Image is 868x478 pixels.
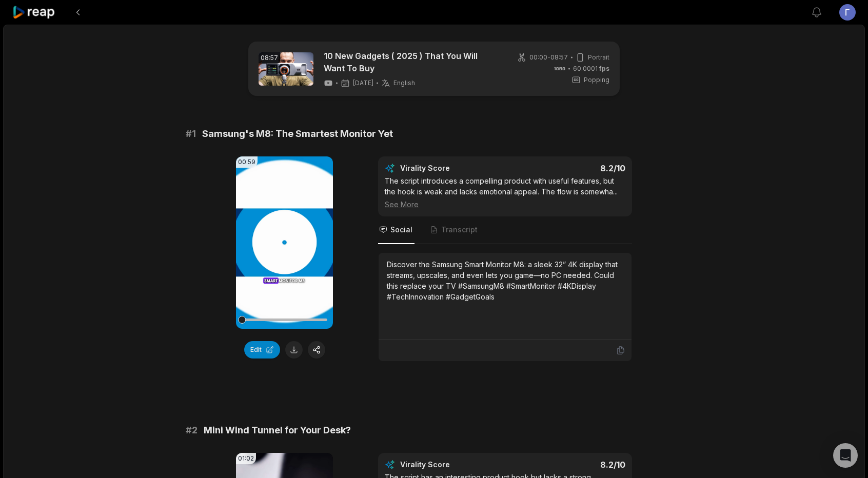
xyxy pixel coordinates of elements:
[516,460,626,470] div: 8.2 /10
[400,163,510,173] div: Virality Score
[516,163,626,173] div: 8.2 /10
[324,50,501,74] a: 10 New Gadgets ( 2025 ) That You Will Want To Buy
[441,225,478,235] span: Transcript
[584,75,609,85] span: Popping
[390,225,412,235] span: Social
[244,341,280,358] button: Edit
[393,79,415,87] span: English
[573,64,609,73] span: 60.0001
[236,156,333,329] video: Your browser does not support mp4 format.
[385,199,625,210] div: See More
[353,79,373,87] span: [DATE]
[599,65,609,72] span: fps
[378,216,632,244] nav: Tabs
[588,53,609,62] span: Portrait
[833,443,858,468] div: Open Intercom Messenger
[186,127,196,141] span: # 1
[400,460,510,470] div: Virality Score
[387,259,623,302] div: Discover the Samsung Smart Monitor M8: a sleek 32” 4K display that streams, upscales, and even le...
[204,423,351,437] span: Mini Wind Tunnel for Your Desk?
[385,175,625,210] div: The script introduces a compelling product with useful features, but the hook is weak and lacks e...
[529,53,568,62] span: 00:00 - 08:57
[186,423,198,437] span: # 2
[202,127,393,141] span: Samsung's M8: The Smartest Monitor Yet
